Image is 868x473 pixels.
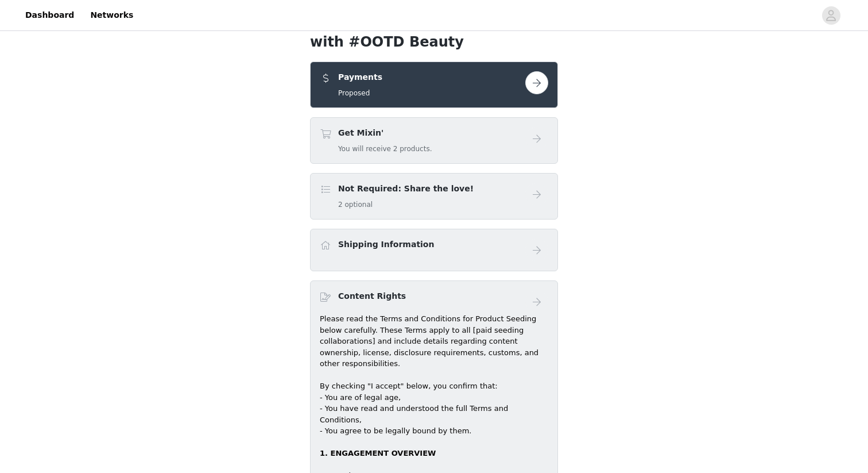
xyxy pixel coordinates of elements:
[320,313,548,459] p: Please read the Terms and Conditions for Product Seeding below carefully. These Terms apply to al...
[338,199,474,210] h5: 2 optional
[338,127,432,139] h4: Get Mixin'
[310,11,558,52] h1: Invitation to Paid Collaboration with #OOTD Beauty
[338,144,432,154] h5: You will receive 2 products.
[310,61,558,108] div: Payments
[83,2,140,28] a: Networks
[826,6,836,25] div: avatar
[338,290,406,302] h4: Content Rights
[310,117,558,164] div: Get Mixin'
[310,173,558,220] div: Not Required: Share the love!
[310,229,558,271] div: Shipping Information
[338,88,382,98] h5: Proposed
[320,449,436,457] strong: 1. ENGAGEMENT OVERVIEW
[338,183,474,195] h4: Not Required: Share the love!
[18,2,81,28] a: Dashboard
[338,71,382,83] h4: Payments
[338,239,434,251] h4: Shipping Information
